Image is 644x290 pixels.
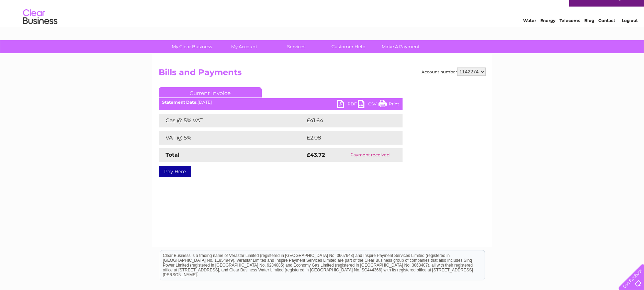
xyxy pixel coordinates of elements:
[159,100,403,105] div: [DATE]
[307,152,325,158] strong: £43.72
[159,68,486,81] h2: Bills and Payments
[560,29,580,34] a: Telecoms
[162,100,197,105] b: Statement Date:
[338,148,402,162] td: Payment received
[358,100,379,110] a: CSV
[540,29,555,34] a: Energy
[523,29,536,34] a: Water
[622,29,638,34] a: Log out
[216,40,272,53] a: My Account
[160,4,485,33] div: Clear Business is a trading name of Verastar Limited (registered in [GEOGRAPHIC_DATA] No. 3667643...
[305,114,388,127] td: £41.64
[598,29,615,34] a: Contact
[379,100,399,110] a: Print
[163,40,220,53] a: My Clear Business
[268,40,325,53] a: Services
[159,131,305,145] td: VAT @ 5%
[159,114,305,127] td: Gas @ 5% VAT
[421,68,486,76] div: Account number
[337,100,358,110] a: PDF
[159,87,262,97] a: Current Invoice
[515,3,562,12] a: 0333 014 3131
[305,131,387,145] td: £2.08
[159,166,191,177] a: Pay Here
[166,152,180,158] strong: Total
[23,18,58,39] img: logo.png
[584,29,594,34] a: Blog
[372,40,429,53] a: Make A Payment
[320,40,377,53] a: Customer Help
